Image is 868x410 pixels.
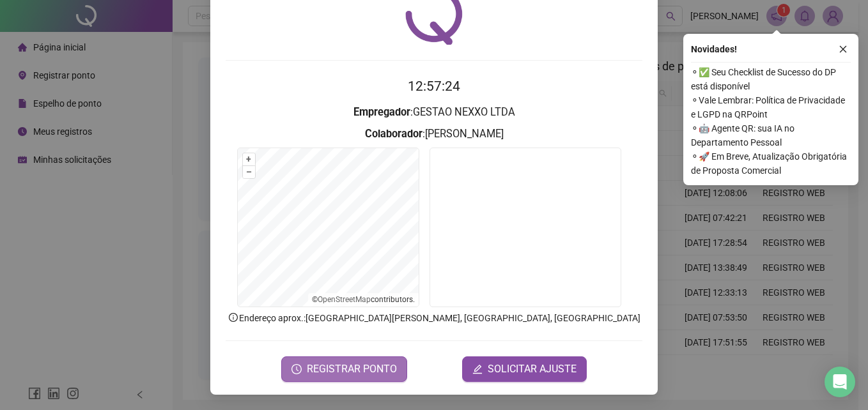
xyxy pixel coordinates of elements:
[691,65,851,93] span: ⚬ ✅ Seu Checklist de Sucesso do DP está disponível
[281,356,407,382] button: REGISTRAR PONTO
[228,312,239,323] span: info-circle
[691,93,851,121] span: ⚬ Vale Lembrar: Política de Privacidade e LGPD na QRPoint
[307,361,397,377] span: REGISTRAR PONTO
[691,149,851,178] span: ⚬ 🚀 Em Breve, Atualização Obrigatória de Proposta Comercial
[226,126,642,142] h3: : [PERSON_NAME]
[353,106,410,118] strong: Empregador
[408,79,460,94] time: 12:57:24
[243,153,255,165] button: +
[691,121,851,149] span: ⚬ 🤖 Agente QR: sua IA no Departamento Pessoal
[243,166,255,178] button: –
[312,295,415,304] li: © contributors.
[226,311,642,325] p: Endereço aprox. : [GEOGRAPHIC_DATA][PERSON_NAME], [GEOGRAPHIC_DATA], [GEOGRAPHIC_DATA]
[472,364,483,374] span: edit
[825,367,855,397] div: Open Intercom Messenger
[462,356,587,382] button: editSOLICITAR AJUSTE
[365,128,422,140] strong: Colaborador
[291,364,302,374] span: clock-circle
[318,295,371,304] a: OpenStreetMap
[226,104,642,121] h3: : GESTAO NEXXO LTDA
[691,42,737,56] span: Novidades !
[488,361,577,377] span: SOLICITAR AJUSTE
[839,45,848,54] span: close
